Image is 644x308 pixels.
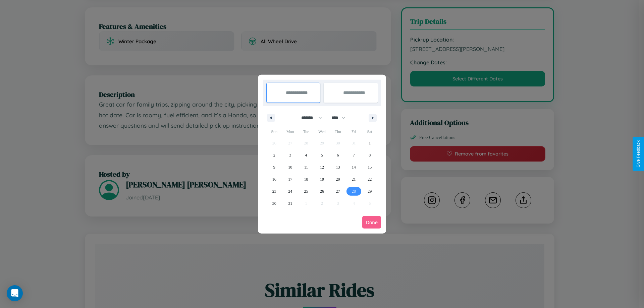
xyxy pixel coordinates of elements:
span: 24 [288,185,292,197]
span: 20 [336,173,340,185]
span: Sat [362,126,378,137]
button: 12 [314,161,330,173]
button: 21 [346,173,362,185]
button: 18 [298,173,314,185]
span: 19 [320,173,324,185]
button: 29 [362,185,378,197]
button: 6 [330,149,346,161]
button: 13 [330,161,346,173]
span: 14 [352,161,356,173]
span: 12 [320,161,324,173]
span: Mon [282,126,298,137]
span: 1 [369,137,371,149]
button: 22 [362,173,378,185]
span: 18 [304,173,308,185]
button: 2 [266,149,282,161]
span: 15 [368,161,372,173]
button: 15 [362,161,378,173]
span: 21 [352,173,356,185]
span: 13 [336,161,340,173]
span: 31 [288,197,292,209]
span: 17 [288,173,292,185]
button: 24 [282,185,298,197]
div: Give Feedback [636,140,641,168]
span: Thu [330,126,346,137]
span: 30 [272,197,276,209]
button: 27 [330,185,346,197]
button: 5 [314,149,330,161]
span: 2 [273,149,275,161]
button: 19 [314,173,330,185]
span: Fri [346,126,362,137]
div: Open Intercom Messenger [7,285,23,301]
span: 25 [304,185,308,197]
button: 8 [362,149,378,161]
button: 11 [298,161,314,173]
span: Tue [298,126,314,137]
span: 7 [353,149,355,161]
button: 28 [346,185,362,197]
button: 10 [282,161,298,173]
span: 10 [288,161,292,173]
button: Done [362,216,381,229]
span: 3 [289,149,291,161]
span: 26 [320,185,324,197]
span: Wed [314,126,330,137]
button: 4 [298,149,314,161]
button: 26 [314,185,330,197]
span: 6 [337,149,339,161]
span: 8 [369,149,371,161]
button: 30 [266,197,282,209]
span: 27 [336,185,340,197]
span: 11 [304,161,308,173]
span: 22 [368,173,372,185]
span: 4 [305,149,307,161]
span: 29 [368,185,372,197]
button: 1 [362,137,378,149]
button: 9 [266,161,282,173]
span: 23 [272,185,276,197]
span: 9 [273,161,275,173]
button: 23 [266,185,282,197]
button: 16 [266,173,282,185]
span: Sun [266,126,282,137]
button: 20 [330,173,346,185]
button: 17 [282,173,298,185]
button: 25 [298,185,314,197]
span: 28 [352,185,356,197]
span: 16 [272,173,276,185]
button: 31 [282,197,298,209]
span: 5 [321,149,323,161]
button: 3 [282,149,298,161]
button: 14 [346,161,362,173]
button: 7 [346,149,362,161]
